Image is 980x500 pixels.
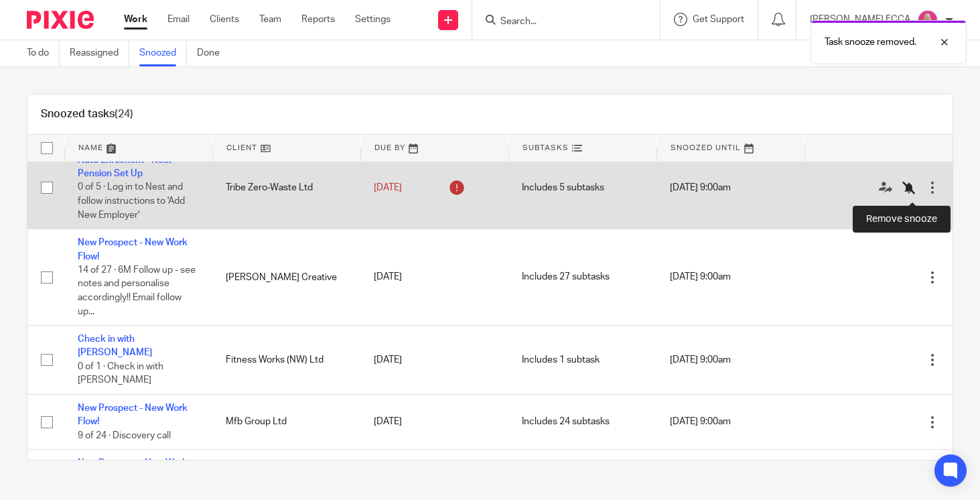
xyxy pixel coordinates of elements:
[210,13,239,26] a: Clients
[78,403,188,426] a: New Prospect - New Work Flow!
[78,238,188,261] a: New Prospect - New Work Flow!
[670,355,731,365] span: [DATE] 9:00am
[522,355,600,365] span: Includes 1 subtask
[115,109,133,119] span: (24)
[78,183,185,220] span: 0 of 5 · Log in to Nest and follow instructions to 'Add New Employer'
[167,13,190,26] a: Email
[78,458,188,481] a: New Prospect - New Work Flow!
[374,273,402,282] span: [DATE]
[78,362,163,385] span: 0 of 1 · Check in with [PERSON_NAME]
[522,144,569,151] span: Subtasks
[355,13,391,26] a: Settings
[212,146,360,229] td: Tribe Zero-Waste Ltd
[212,326,360,395] td: Fitness Works (NW) Ltd
[301,13,335,26] a: Reports
[670,418,731,427] span: [DATE] 9:00am
[139,40,187,66] a: Snoozed
[124,13,147,26] a: Work
[522,418,610,427] span: Includes 24 subtasks
[41,107,133,121] h1: Snoozed tasks
[70,40,129,66] a: Reassigned
[917,9,938,31] img: Cheryl%20Sharp%20FCCA.png
[522,183,604,192] span: Includes 5 subtasks
[670,183,731,192] span: [DATE] 9:00am
[27,40,60,66] a: To do
[212,229,360,326] td: [PERSON_NAME] Creative
[78,265,196,316] span: 14 of 27 · 6M Follow up - see notes and personalise accordingly!! Email follow up...
[212,394,360,449] td: Mfb Group Ltd
[374,417,402,426] span: [DATE]
[522,273,610,282] span: Includes 27 subtasks
[259,13,281,26] a: Team
[670,273,731,282] span: [DATE] 9:00am
[27,11,94,29] img: Pixie
[374,183,402,192] span: [DATE]
[374,355,402,365] span: [DATE]
[197,40,230,66] a: Done
[78,431,171,440] span: 9 of 24 · Discovery call
[78,334,152,357] a: Check in with [PERSON_NAME]
[825,36,916,49] p: Task snooze removed.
